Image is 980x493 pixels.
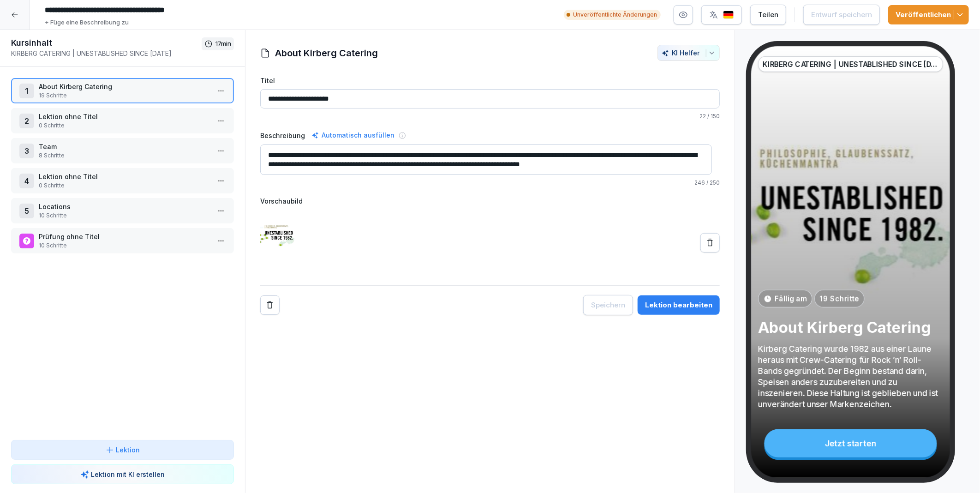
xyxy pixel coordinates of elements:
p: Lektion mit KI erstellen [91,469,165,479]
label: Vorschaubild [260,196,720,206]
p: KIRBERG CATERING | UNESTABLISHED SINCE [DATE] [11,48,202,58]
button: Remove [260,295,280,315]
p: Lektion ohne Titel [39,172,210,181]
div: Lektion bearbeiten [645,300,712,310]
p: 19 Schritte [39,91,210,100]
p: About Kirberg Catering [758,318,943,337]
div: 2Lektion ohne Titel0 Schritte [11,108,234,133]
img: de.svg [723,11,734,19]
button: Entwurf speichern [803,5,880,25]
div: 3 [19,144,34,158]
div: 4 [19,174,34,188]
div: 5 [19,204,34,218]
p: Fällig am [775,293,807,304]
div: Automatisch ausfüllen [310,130,396,141]
p: 19 Schritte [820,293,859,304]
div: Prüfung ohne Titel10 Schritte [11,228,234,253]
button: Speichern [583,295,633,315]
img: mo1czzgcp7ykoh68htjf609c.png [260,210,297,276]
p: + Füge eine Beschreibung zu [45,18,129,27]
label: Beschreibung [260,131,305,140]
p: Unveröffentlichte Änderungen [573,11,657,19]
p: KIRBERG CATERING | UNESTABLISHED SINCE [DATE] [763,59,938,69]
button: Lektion [11,440,234,460]
div: 5Locations10 Schritte [11,198,234,223]
div: 1 [19,84,34,98]
p: Prüfung ohne Titel [39,232,210,241]
h1: About Kirberg Catering [275,46,378,60]
label: Titel [260,76,720,85]
p: 10 Schritte [39,241,210,250]
p: Team [39,142,210,151]
button: Lektion mit KI erstellen [11,464,234,484]
div: Jetzt starten [765,429,937,457]
button: Teilen [750,5,786,25]
div: Teilen [758,10,778,20]
p: 17 min [215,39,231,48]
p: Locations [39,202,210,211]
p: 0 Schritte [39,181,210,190]
p: About Kirberg Catering [39,82,210,91]
p: Lektion [116,445,140,455]
span: 22 [699,113,706,120]
p: Kirberg Catering wurde 1982 aus einer Laune heraus mit Crew-Catering für Rock ’n’ Roll-Bands gegr... [758,343,943,410]
div: KI Helfer [662,49,716,57]
div: 3Team8 Schritte [11,138,234,163]
div: Speichern [591,300,625,310]
button: Veröffentlichen [888,5,969,24]
p: Lektion ohne Titel [39,112,210,121]
button: Lektion bearbeiten [638,295,720,315]
div: Entwurf speichern [811,10,872,20]
p: 10 Schritte [39,211,210,220]
span: 246 [694,179,705,186]
h1: Kursinhalt [11,37,202,48]
div: Veröffentlichen [896,10,962,20]
p: / 250 [260,179,720,187]
div: 1About Kirberg Catering19 Schritte [11,78,234,103]
div: 2 [19,114,34,128]
p: / 150 [260,112,720,120]
button: KI Helfer [657,45,720,61]
div: 4Lektion ohne Titel0 Schritte [11,168,234,193]
p: 0 Schritte [39,121,210,130]
p: 8 Schritte [39,151,210,160]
